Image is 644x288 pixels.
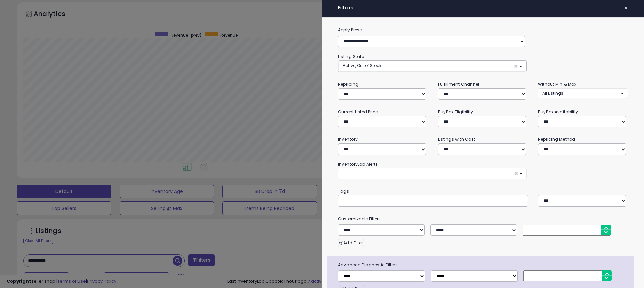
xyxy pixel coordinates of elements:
button: × [338,168,527,179]
small: Fulfillment Channel [438,81,479,87]
small: Listings with Cost [438,136,475,142]
button: Active, Out of Stock × [338,61,526,72]
small: BuyBox Availability [538,109,578,115]
small: Current Listed Price [338,109,378,115]
span: Advanced Diagnostic Filters [333,261,634,269]
button: Add Filter [338,239,364,247]
button: All Listings [538,88,628,98]
label: Apply Preset: [333,26,633,34]
small: Repricing [338,81,358,87]
small: Tags [333,188,633,195]
button: × [621,3,631,13]
span: × [514,63,518,70]
small: Listing State [338,54,364,59]
small: Without Min & Max [538,81,577,87]
span: All Listings [542,90,563,96]
span: Active, Out of Stock [343,63,381,68]
small: Inventory [338,136,358,142]
small: BuyBox Eligibility [438,109,473,115]
small: Repricing Method [538,136,575,142]
small: InventoryLab Alerts [338,161,378,167]
span: × [624,3,628,13]
small: Customizable Filters [333,215,633,223]
span: × [514,170,518,177]
h4: Filters [338,5,628,11]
